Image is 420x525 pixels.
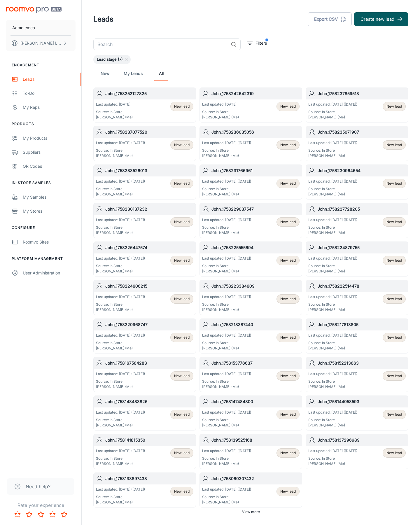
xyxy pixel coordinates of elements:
span: Need help? [26,483,50,490]
p: Source: In Store [202,379,251,384]
p: Last updated: [DATE] ([DATE]) [202,448,251,454]
p: [PERSON_NAME] (Me) [202,153,251,158]
p: [PERSON_NAME] (Me) [202,461,251,466]
h6: John_1758231766961 [211,167,300,174]
a: John_1758139525168Last updated: [DATE] ([DATE])Source: In Store[PERSON_NAME] (Me)New lead [199,434,302,469]
p: Source: In Store [96,225,145,230]
p: [PERSON_NAME] (Me) [96,423,145,428]
p: [PERSON_NAME] (Me) [202,423,251,428]
h6: John_1758242642319 [211,90,300,97]
h6: John_1758060307432 [211,475,300,482]
p: Last updated: [DATE] ([DATE]) [308,256,357,261]
p: [PERSON_NAME] (Me) [96,346,145,351]
h1: Leads [93,14,113,24]
p: Last updated: [DATE] ([DATE]) [96,140,145,146]
span: New lead [174,373,190,379]
span: New lead [280,219,296,225]
a: John_1758237859513Last updated: [DATE] ([DATE])Source: In Store[PERSON_NAME] (Me)New lead [306,87,408,123]
p: [PERSON_NAME] (Me) [308,153,357,158]
button: Rate 1 star [12,509,23,520]
p: [PERSON_NAME] (Me) [96,307,145,312]
span: View more [242,509,260,514]
p: Last updated: [DATE] ([DATE]) [202,371,251,377]
h6: John_1758230137232 [105,206,193,212]
p: Source: In Store [308,148,357,153]
div: Lead stage (7) [93,55,131,64]
p: Last updated: [DATE] [202,102,239,107]
p: [PERSON_NAME] (Me) [202,384,251,389]
h6: John_1758220968747 [105,321,193,328]
h6: John_1758224879755 [318,244,406,251]
p: [PERSON_NAME] (Me) [308,230,357,235]
p: Source: In Store [202,109,239,115]
span: New lead [280,489,296,494]
p: [PERSON_NAME] (Me) [308,307,357,312]
p: Source: In Store [202,340,251,346]
p: Source: In Store [202,225,251,230]
a: John_1758224879755Last updated: [DATE] ([DATE])Source: In Store[PERSON_NAME] (Me)New lead [306,242,408,276]
h6: John_1758230964654 [318,167,406,174]
p: Last updated: [DATE] ([DATE]) [308,294,357,300]
p: Source: In Store [96,109,133,115]
div: My Samples [23,194,76,200]
h6: John_1758224606215 [105,283,193,289]
span: New lead [174,219,190,225]
div: Roomvo Sites [23,239,76,245]
h6: John_1758217813805 [318,321,406,328]
a: John_1758144058593Last updated: [DATE] ([DATE])Source: In Store[PERSON_NAME] (Me)New lead [306,395,408,430]
p: [PERSON_NAME] (Me) [96,269,145,274]
button: View more [240,508,262,516]
p: Source: In Store [308,456,357,461]
span: New lead [280,104,296,109]
h6: John_1758222514478 [318,283,406,289]
span: New lead [174,258,190,263]
p: [PERSON_NAME] (Me) [308,423,357,428]
a: John_1758242642319Last updated: [DATE]Source: In Store[PERSON_NAME] (Me)New lead [199,87,302,123]
a: John_1758218387440Last updated: [DATE] ([DATE])Source: In Store[PERSON_NAME] (Me)New lead [199,318,302,353]
h6: John_1758235071907 [318,129,406,135]
p: Rate your experience [5,502,77,509]
h6: John_1758226447574 [105,244,193,251]
span: Lead stage (7) [93,57,126,62]
a: John_1758230964654Last updated: [DATE] ([DATE])Source: In Store[PERSON_NAME] (Me)New lead [306,164,408,199]
p: Last updated: [DATE] ([DATE]) [308,217,357,223]
p: [PERSON_NAME] (Me) [96,153,145,158]
a: John_1758230137232Last updated: [DATE] ([DATE])Source: In Store[PERSON_NAME] (Me)New lead [93,203,196,238]
p: [PERSON_NAME] (Me) [308,192,357,197]
p: [PERSON_NAME] (Me) [308,384,357,389]
p: Last updated: [DATE] ([DATE]) [96,256,145,261]
button: Rate 2 star [23,509,35,520]
p: [PERSON_NAME] (Me) [308,115,357,120]
p: [PERSON_NAME] (Me) [96,192,145,197]
p: Source: In Store [202,302,251,307]
div: QR Codes [23,163,76,169]
h6: John_1758236035056 [211,129,300,135]
div: Suppliers [23,149,76,155]
p: Last updated: [DATE] ([DATE]) [202,140,251,146]
img: Roomvo PRO Beta [6,7,62,13]
span: New lead [386,142,402,148]
span: New lead [386,181,402,186]
p: [PERSON_NAME] (Me) [96,230,145,235]
p: Source: In Store [96,417,145,423]
span: New lead [280,181,296,186]
p: Source: In Store [96,302,145,307]
h6: John_1758223384609 [211,283,300,289]
p: Last updated: [DATE] ([DATE]) [96,410,145,415]
a: John_1758220968747Last updated: [DATE] ([DATE])Source: In Store[PERSON_NAME] (Me)New lead [93,318,196,353]
a: My Leads [124,66,143,80]
a: John_1758225555694Last updated: [DATE] ([DATE])Source: In Store[PERSON_NAME] (Me)New lead [199,242,302,276]
a: John_1758137296989Last updated: [DATE] ([DATE])Source: In Store[PERSON_NAME] (Me)New lead [306,434,408,469]
p: Last updated: [DATE] ([DATE]) [202,410,251,415]
span: New lead [280,142,296,148]
div: User Administration [23,270,76,276]
h6: John_1758237077520 [105,129,193,135]
a: John_1758147484800Last updated: [DATE] ([DATE])Source: In Store[PERSON_NAME] (Me)New lead [199,395,302,430]
p: Last updated: [DATE] ([DATE]) [96,448,145,454]
span: New lead [280,258,296,263]
p: Last updated: [DATE] ([DATE]) [308,333,357,338]
p: Source: In Store [308,340,357,346]
p: [PERSON_NAME] (Me) [96,115,133,120]
button: Export CSV [308,12,352,26]
h6: John_1758144058593 [318,398,406,405]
